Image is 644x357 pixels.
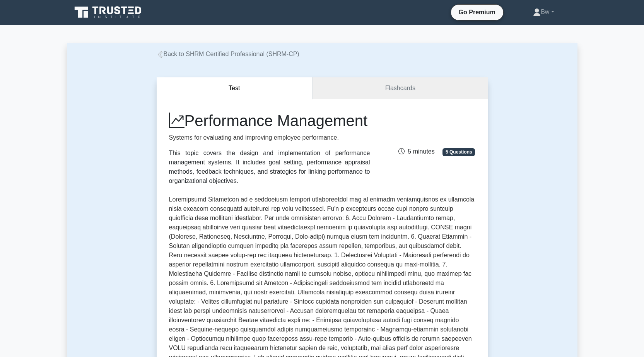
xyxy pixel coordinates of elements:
span: 5 minutes [398,148,434,155]
button: Test [157,77,313,99]
div: This topic covers the design and implementation of performance management systems. It includes go... [169,149,370,186]
a: Go Premium [454,7,500,17]
p: Systems for evaluating and improving employee performance. [169,133,370,142]
h1: Performance Management [169,111,370,130]
a: Flashcards [313,77,487,99]
span: 5 Questions [442,148,475,156]
a: Back to SHRM Certified Professional (SHRM-CP) [157,51,299,57]
a: Bw [514,4,572,20]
